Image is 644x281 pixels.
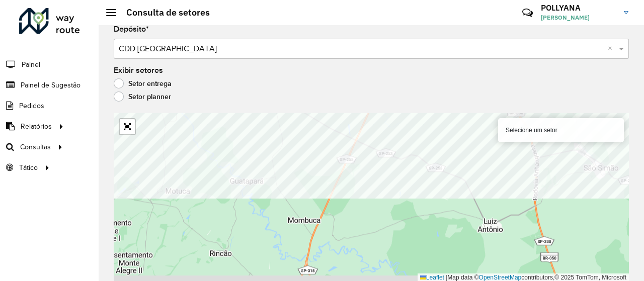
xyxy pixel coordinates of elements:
a: Abrir mapa em tela cheia [120,119,135,134]
h2: Consulta de setores [116,7,210,18]
a: Leaflet [420,274,444,281]
a: Contato Rápido [517,2,538,24]
label: Setor entrega [114,78,172,88]
label: Exibir setores [114,64,163,76]
span: Relatórios [21,121,52,132]
span: Pedidos [19,101,44,111]
label: Depósito [114,23,149,35]
div: Selecione um setor [498,118,624,142]
a: OpenStreetMap [479,274,522,281]
span: Clear all [608,43,616,55]
span: Consultas [20,142,51,152]
span: | [446,274,447,281]
span: [PERSON_NAME] [541,13,616,22]
span: Painel [22,59,40,70]
span: Painel de Sugestão [21,80,80,90]
h3: POLLYANA [541,3,616,13]
span: Tático [19,162,38,173]
label: Setor planner [114,91,171,102]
